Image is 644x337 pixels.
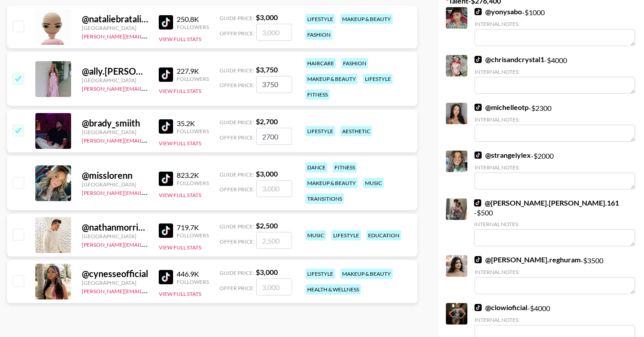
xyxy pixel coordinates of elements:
a: @clowioficial [475,303,527,312]
button: View Full Stats [159,88,201,94]
div: Internal Notes: [474,221,635,227]
img: TikTok [475,304,482,311]
img: TikTok [159,67,173,82]
strong: $ 3,000 [256,169,278,178]
img: TikTok [475,8,482,15]
img: TikTok [159,15,173,29]
div: health & wellness [305,284,361,295]
div: Followers [177,232,209,239]
div: @ cynesseofficial [82,268,148,279]
span: Guide Price: [220,223,254,230]
div: fashion [341,58,368,68]
span: Offer Price: [220,82,254,88]
span: Guide Price: [220,67,254,74]
div: Followers [177,24,209,30]
div: lifestyle [363,74,393,84]
div: fashion [305,29,332,40]
span: Guide Price: [220,270,254,276]
div: [GEOGRAPHIC_DATA] [82,233,148,240]
div: [GEOGRAPHIC_DATA] [82,25,148,31]
strong: $ 2,700 [256,117,278,126]
button: View Full Stats [159,291,201,297]
span: Offer Price: [220,238,254,245]
div: makeup & beauty [305,74,358,84]
div: 446.9K [177,270,209,278]
div: Followers [177,128,209,135]
input: 3,000 [256,278,292,295]
div: Internal Notes: [475,269,635,275]
div: lifestyle [305,126,335,136]
a: @michelleotp [475,103,529,112]
div: fitness [305,89,330,100]
div: Followers [177,76,209,82]
div: 250.8K [177,15,209,24]
input: 3,750 [256,76,292,93]
div: makeup & beauty [340,269,393,279]
a: @chrisandcrystal1 [475,55,544,64]
div: [GEOGRAPHIC_DATA] [82,77,148,84]
img: TikTok [474,199,481,206]
button: View Full Stats [159,192,201,198]
a: [PERSON_NAME][EMAIL_ADDRESS][PERSON_NAME][DOMAIN_NAME] [82,286,257,295]
div: music [363,178,384,188]
div: [GEOGRAPHIC_DATA] [82,181,148,188]
a: [PERSON_NAME][EMAIL_ADDRESS][PERSON_NAME][DOMAIN_NAME] [82,31,257,40]
div: education [366,230,401,240]
div: 227.9K [177,67,209,76]
strong: $ 3,000 [256,13,278,21]
img: TikTok [159,270,173,284]
img: TikTok [475,256,482,263]
a: [PERSON_NAME][EMAIL_ADDRESS][PERSON_NAME][DOMAIN_NAME] [82,84,257,92]
div: Internal Notes: [475,116,635,123]
img: TikTok [475,56,482,63]
img: TikTok [159,119,173,134]
div: - $ 2000 [475,151,635,190]
a: @[PERSON_NAME].reghuram [475,255,580,264]
div: dance [305,162,327,173]
span: Offer Price: [220,30,254,37]
span: Guide Price: [220,119,254,126]
div: transitions [305,194,344,204]
span: Offer Price: [220,186,254,193]
div: Internal Notes: [475,316,635,323]
span: Offer Price: [220,134,254,141]
div: lifestyle [305,269,335,279]
div: @ misslorenn [82,170,148,181]
div: lifestyle [305,14,335,24]
strong: $ 3,000 [256,268,278,276]
div: - $ 3500 [475,255,635,294]
img: TikTok [159,223,173,238]
div: - $ 1000 [475,7,635,46]
span: Guide Price: [220,171,254,178]
div: - $ 4000 [475,55,635,94]
div: - $ 500 [474,198,635,246]
strong: $ 2,500 [256,221,278,230]
span: Offer Price: [220,285,254,291]
div: Internal Notes: [475,68,635,75]
div: @ nathanmorrismusic [82,222,148,233]
span: Guide Price: [220,15,254,21]
input: 3,000 [256,180,292,197]
div: Internal Notes: [475,21,635,27]
div: 823.2K [177,171,209,180]
div: lifestyle [331,230,361,240]
input: 2,500 [256,232,292,249]
a: [PERSON_NAME][EMAIL_ADDRESS][PERSON_NAME][DOMAIN_NAME] [82,135,257,144]
button: View Full Stats [159,244,201,251]
a: @yonysabo [475,7,522,16]
a: @strangelylex [475,151,531,160]
div: @ brady_smiith [82,118,148,129]
div: 719.7K [177,223,209,232]
div: fitness [333,162,357,173]
div: Followers [177,278,209,285]
div: aesthetic [340,126,372,136]
div: music [305,230,326,240]
a: @[PERSON_NAME].[PERSON_NAME].161 [474,198,619,207]
a: [PERSON_NAME][EMAIL_ADDRESS][PERSON_NAME][DOMAIN_NAME] [82,240,257,248]
div: makeup & beauty [340,14,393,24]
div: Internal Notes: [475,164,635,171]
img: TikTok [159,172,173,186]
strong: $ 3,750 [256,65,278,74]
div: makeup & beauty [305,178,358,188]
div: [GEOGRAPHIC_DATA] [82,129,148,135]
